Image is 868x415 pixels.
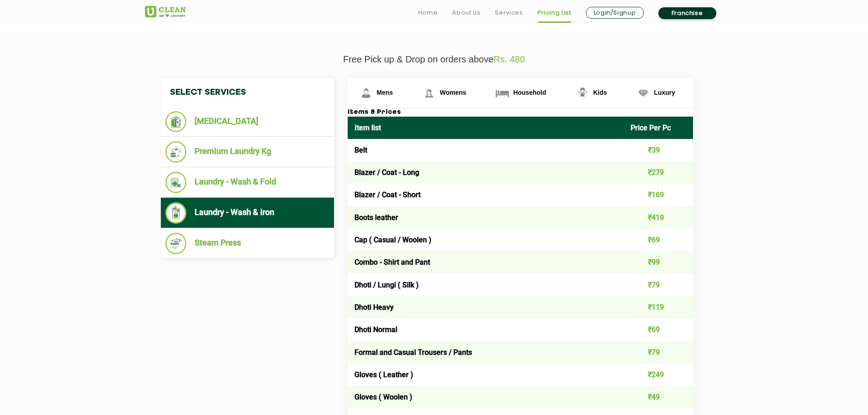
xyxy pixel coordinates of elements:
td: Blazer / Coat - Short [348,184,624,206]
h3: Items & Prices [348,108,693,117]
a: About us [452,7,480,18]
td: ₹419 [624,206,693,229]
td: ₹39 [624,139,693,161]
li: Steam Press [165,233,329,254]
img: Womens [421,85,437,101]
td: Formal and Casual Trousers / Pants [348,341,624,363]
img: Laundry - Wash & Fold [165,172,187,193]
td: Combo - Shirt and Pant [348,251,624,273]
td: ₹69 [624,318,693,341]
a: Home [418,7,438,18]
th: Item list [348,117,624,139]
td: Cap ( Casual / Woolen ) [348,229,624,251]
th: Price Per Pc [624,117,693,139]
span: Womens [440,89,466,96]
span: Kids [593,89,607,96]
td: Blazer / Coat - Long [348,161,624,184]
a: Login/Signup [586,7,644,19]
td: ₹169 [624,184,693,206]
span: Household [513,89,546,96]
img: Luxury [635,85,651,101]
td: ₹119 [624,296,693,318]
img: Laundry - Wash & Iron [165,202,187,224]
img: Premium Laundry Kg [165,141,187,163]
span: Rs. 480 [493,54,525,64]
li: Premium Laundry Kg [165,141,329,163]
img: Dry Cleaning [165,111,187,132]
img: UClean Laundry and Dry Cleaning [145,6,186,17]
img: Household [494,85,510,101]
li: Laundry - Wash & Iron [165,202,329,224]
td: Dhoti / Lungi ( Silk ) [348,273,624,296]
td: Belt [348,139,624,161]
td: ₹79 [624,341,693,363]
img: Mens [358,85,374,101]
img: Kids [575,85,591,101]
a: Services [495,7,523,18]
a: Pricing List [538,7,571,18]
h4: Select Services [161,78,334,107]
td: ₹279 [624,161,693,184]
td: ₹49 [624,386,693,408]
td: ₹99 [624,251,693,273]
li: Laundry - Wash & Fold [165,172,329,193]
td: Gloves ( Leather ) [348,364,624,386]
td: ₹69 [624,229,693,251]
img: Steam Press [165,233,187,254]
td: ₹79 [624,273,693,296]
td: ₹249 [624,364,693,386]
td: Dhoti Heavy [348,296,624,318]
span: Mens [377,89,393,96]
a: Franchise [658,7,716,19]
li: [MEDICAL_DATA] [165,111,329,132]
td: Gloves ( Woolen ) [348,386,624,408]
td: Boots leather [348,206,624,229]
span: Luxury [654,89,675,96]
td: Dhoti Normal [348,318,624,341]
p: Free Pick up & Drop on orders above [145,54,724,65]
